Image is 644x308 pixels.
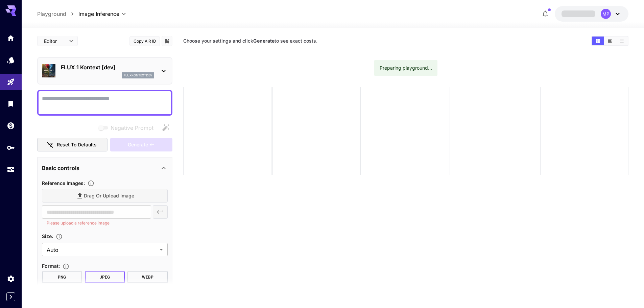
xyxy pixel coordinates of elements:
div: Playground [7,78,15,86]
div: API Keys [7,143,15,152]
nav: breadcrumb [37,10,78,18]
span: Reference Images : [42,180,85,186]
span: Auto [47,246,157,254]
div: Library [7,99,15,108]
button: Copy AIR ID [129,36,160,46]
span: Choose your settings and click to see exact costs. [183,38,317,44]
button: Expand sidebar [6,292,15,301]
div: Please upload a reference image [110,138,172,152]
span: Image Inference [78,10,119,18]
button: PNG [42,271,82,283]
p: Please upload a reference image [47,220,146,227]
div: Models [7,56,15,64]
div: Home [7,34,15,42]
div: Usage [7,165,15,174]
button: MP [555,6,628,22]
a: Playground [37,10,66,18]
button: Reset to defaults [37,138,108,152]
button: Upload a reference image to guide the result. This is needed for Image-to-Image or Inpainting. Su... [85,180,97,187]
button: Adjust the dimensions of the generated image by specifying its width and height in pixels, or sel... [53,233,65,240]
button: WEBP [127,271,168,283]
div: MP [601,9,611,19]
button: Show images in grid view [592,37,604,45]
button: JPEG [85,271,125,283]
span: Editor [44,38,65,45]
button: Choose the file format for the output image. [60,263,72,270]
p: fluxkontextdev [124,73,152,78]
div: Wallet [7,121,15,130]
span: Negative Prompt [111,124,153,132]
button: Show images in video view [604,37,616,45]
div: FLUX.1 Kontext [dev]fluxkontextdev [42,61,168,81]
button: Add to library [164,37,170,45]
span: Negative prompts are not compatible with the selected model. [97,123,159,132]
span: Format : [42,263,60,269]
p: Basic controls [42,164,79,172]
div: Settings [7,275,15,283]
p: FLUX.1 Kontext [dev] [61,63,154,71]
b: Generate [253,38,275,44]
span: Size : [42,233,53,239]
button: Show images in list view [616,37,628,45]
div: Preparing playground... [380,62,432,74]
div: Show images in grid viewShow images in video viewShow images in list view [591,36,628,46]
div: Basic controls [42,160,168,176]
